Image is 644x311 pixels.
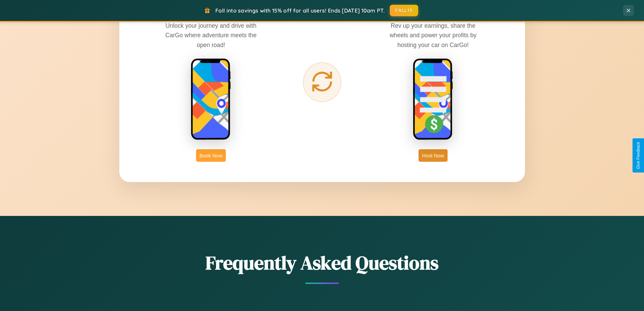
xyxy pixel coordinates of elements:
button: Host Now [419,149,447,162]
h2: Frequently Asked Questions [119,250,525,276]
button: FALL15 [390,5,418,16]
div: Give Feedback [636,142,641,169]
span: Fall into savings with 15% off for all users! Ends [DATE] 10am PT. [215,7,385,14]
img: host phone [413,58,453,141]
button: Book Now [196,149,226,162]
p: Unlock your journey and drive with CarGo where adventure meets the open road! [160,21,262,49]
img: rent phone [191,58,231,141]
p: Rev up your earnings, share the wheels and power your profits by hosting your car on CarGo! [382,21,484,49]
